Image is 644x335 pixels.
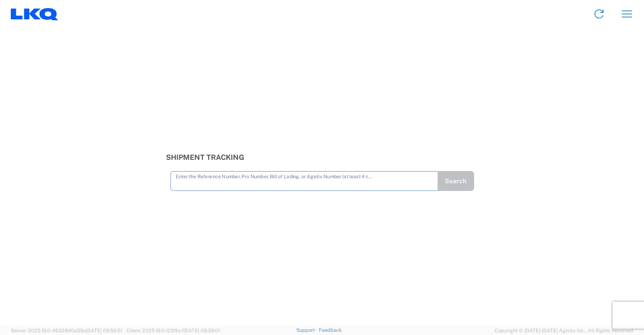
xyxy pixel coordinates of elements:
[183,328,220,333] span: [DATE] 09:39:01
[86,328,122,333] span: [DATE] 09:50:51
[166,153,479,162] h3: Shipment Tracking
[126,328,220,333] span: Client: 2025.19.0-129fbcf
[495,326,633,335] span: Copyright © [DATE]-[DATE] Agistix Inc., All Rights Reserved
[319,327,342,333] a: Feedback
[11,328,122,333] span: Server: 2025.19.0-49328d0a35e
[296,327,319,333] a: Support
